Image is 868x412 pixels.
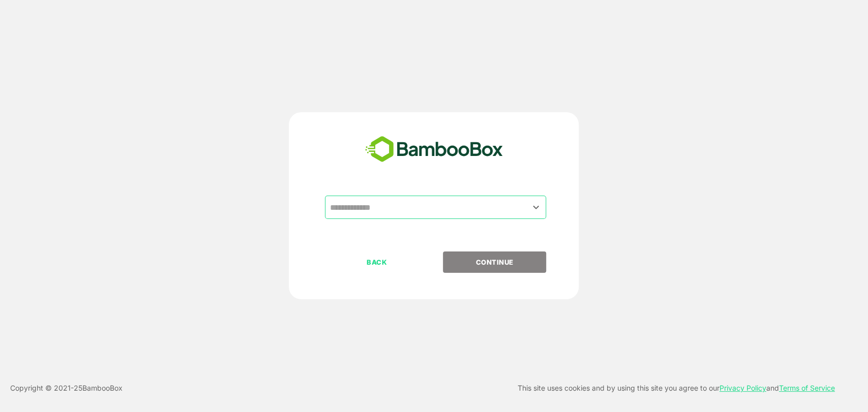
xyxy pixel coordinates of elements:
[444,257,546,268] p: CONTINUE
[325,251,428,273] button: BACK
[443,251,546,273] button: CONTINUE
[518,382,835,394] p: This site uses cookies and by using this site you agree to our and
[10,382,123,394] p: Copyright © 2021- 25 BambooBox
[360,133,508,166] img: bamboobox
[529,200,543,214] button: Open
[326,257,428,268] p: BACK
[720,384,766,392] a: Privacy Policy
[779,384,835,392] a: Terms of Service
